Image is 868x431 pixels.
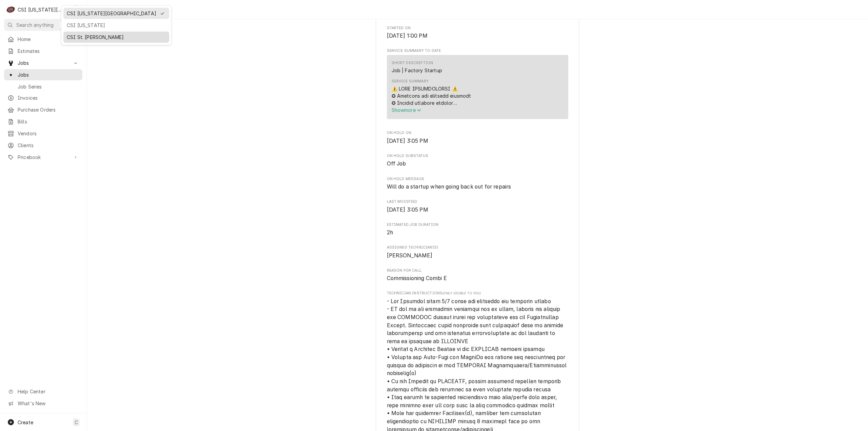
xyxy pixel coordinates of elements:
div: CSI St. [PERSON_NAME] [67,34,166,41]
a: Go to Jobs [4,69,82,80]
span: Job Series [18,83,79,90]
span: Jobs [18,71,79,78]
div: CSI [US_STATE] [67,22,166,29]
a: Go to Job Series [4,81,82,92]
div: CSI [US_STATE][GEOGRAPHIC_DATA] [67,10,156,17]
